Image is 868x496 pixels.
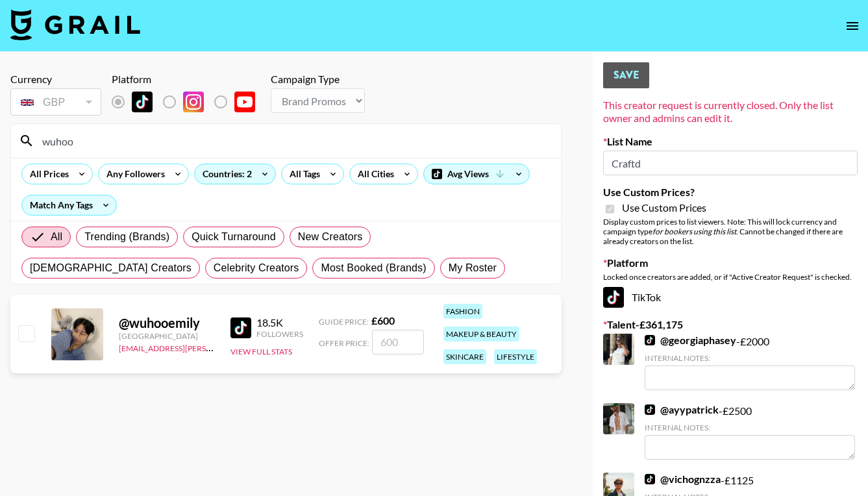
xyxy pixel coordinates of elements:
img: TikTok [230,317,251,338]
em: for bookers using this list [652,227,736,236]
span: Quick Turnaround [192,229,276,245]
button: View Full Stats [230,347,292,356]
div: All Prices [22,164,71,184]
label: Talent - £ 361,175 [603,318,858,331]
div: makeup & beauty [443,327,519,341]
div: All Cities [350,164,397,184]
strong: £ 600 [371,314,395,327]
img: Instagram [183,92,204,112]
img: YouTube [234,92,255,112]
div: Match Any Tags [22,195,116,215]
label: Platform [603,256,858,269]
label: Use Custom Prices? [603,186,858,199]
div: skincare [443,349,486,364]
div: TikTok [603,287,858,308]
span: Most Booked (Brands) [321,260,426,276]
div: Internal Notes: [645,423,855,432]
span: Offer Price: [319,338,369,348]
span: My Roster [449,260,497,276]
div: 18.5K [256,316,303,329]
img: TikTok [645,474,655,484]
img: TikTok [603,287,624,308]
div: Internal Notes: [645,353,855,363]
div: - £ 2500 [645,403,855,460]
div: Display custom prices to list viewers. Note: This will lock currency and campaign type . Cannot b... [603,217,858,246]
a: @ayypatrick [645,403,719,416]
button: Save [603,62,649,88]
span: Use Custom Prices [622,201,706,214]
input: Search by User Name [34,130,553,151]
div: - £ 2000 [645,334,855,390]
div: Currency is locked to GBP [10,86,101,118]
a: @georgiaphasey [645,334,736,347]
a: @vichognzza [645,473,721,486]
div: This creator request is currently closed. Only the list owner and admins can edit it. [603,99,858,125]
div: lifestyle [494,349,537,364]
div: Campaign Type [271,73,365,86]
div: Followers [256,329,303,339]
div: All Tags [282,164,323,184]
span: Guide Price: [319,317,369,327]
span: New Creators [298,229,363,245]
img: TikTok [132,92,153,112]
span: Trending (Brands) [84,229,169,245]
label: List Name [603,135,858,148]
div: [GEOGRAPHIC_DATA] [119,331,215,341]
div: Countries: 2 [195,164,275,184]
button: open drawer [839,13,865,39]
div: Currency [10,73,101,86]
a: [EMAIL_ADDRESS][PERSON_NAME][DOMAIN_NAME] [119,341,311,353]
div: @ wuhooemily [119,315,215,331]
span: [DEMOGRAPHIC_DATA] Creators [30,260,192,276]
div: Locked once creators are added, or if "Active Creator Request" is checked. [603,272,858,282]
div: Avg Views [424,164,529,184]
img: TikTok [645,335,655,345]
div: Remove selected talent to change platforms [112,88,266,116]
img: TikTok [645,404,655,415]
input: 600 [372,330,424,354]
div: GBP [13,91,99,114]
span: All [51,229,62,245]
div: Any Followers [99,164,167,184]
div: Platform [112,73,266,86]
div: fashion [443,304,482,319]
img: Grail Talent [10,9,140,40]
span: Celebrity Creators [214,260,299,276]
